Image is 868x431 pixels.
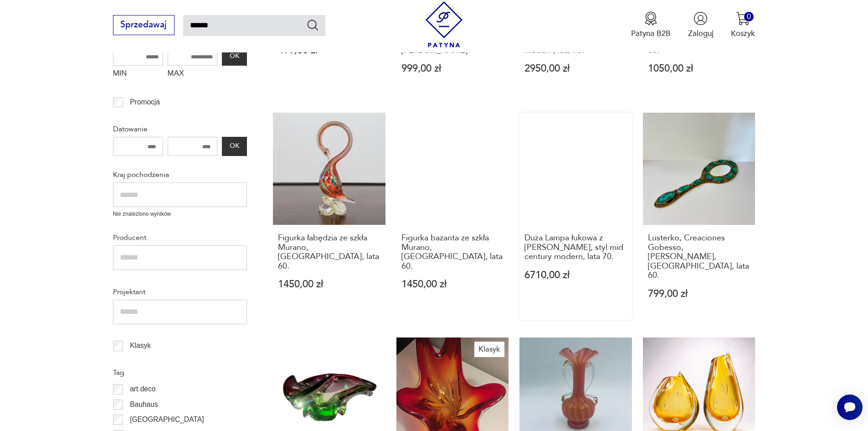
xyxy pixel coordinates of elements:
[631,11,671,39] a: Ikona medaluPatyna B2B
[113,286,247,298] p: Projektant
[731,11,755,39] button: 0Koszyk
[644,11,658,26] img: Ikona medalu
[130,383,155,395] p: art deco
[731,28,755,39] p: Koszyk
[113,66,163,83] label: MIN
[401,18,504,56] h3: Lampa wisząca, [PERSON_NAME], włoski design, lata 70., produkcja: [PERSON_NAME]
[744,12,754,21] div: 0
[113,210,247,218] p: Nie znaleziono wyników
[130,399,158,410] p: Bauhaus
[648,234,750,280] h3: Lusterko, Creaciones Gobesso, [PERSON_NAME], [GEOGRAPHIC_DATA], lata 60.
[524,270,627,280] p: 6710,00 zł
[401,234,504,271] h3: Figurka bażanta ze szkła Murano, [GEOGRAPHIC_DATA], lata 60.
[631,28,671,39] p: Patyna B2B
[643,113,755,320] a: Lusterko, Creaciones Gobesso, Vidrio Murano, Włochy, lata 60.Lusterko, Creaciones Gobesso, [PERSO...
[130,340,151,352] p: Klasyk
[519,113,632,320] a: Duża Lampa łukowa z kloszem Murano, styl mid century modern, lata 70.Duża Lampa łukowa z [PERSON_...
[736,11,750,26] img: Ikona koszyka
[306,18,319,31] button: Szukaj
[648,18,750,56] h3: Figurka gęsi ze szkła Murano, [GEOGRAPHIC_DATA], lata 60.
[648,64,750,73] p: 1050,00 zł
[273,113,385,320] a: Figurka łabędzia ze szkła Murano, Włochy, lata 60.Figurka łabędzia ze szkła Murano, [GEOGRAPHIC_D...
[130,96,160,108] p: Promocja
[648,289,750,299] p: 799,00 zł
[278,234,380,271] h3: Figurka łabędzia ze szkła Murano, [GEOGRAPHIC_DATA], lata 60.
[524,18,627,56] h3: Włoska lampa z kloszami z mlecznego szkła Murano lattimo, styl mid century modern, lata 70.
[401,64,504,73] p: 999,00 zł
[278,280,380,289] p: 1450,00 zł
[168,66,218,83] label: MAX
[113,169,247,181] p: Kraj pochodzenia
[113,123,247,135] p: Datowanie
[524,234,627,261] h3: Duża Lampa łukowa z [PERSON_NAME], styl mid century modern, lata 70.
[130,414,204,426] p: [GEOGRAPHIC_DATA]
[113,15,175,35] button: Sprzedawaj
[222,47,247,66] button: OK
[113,367,247,379] p: Tag
[693,11,708,26] img: Ikonka użytkownika
[688,28,714,39] p: Zaloguj
[688,11,714,39] button: Zaloguj
[524,64,627,73] p: 2950,00 zł
[421,1,467,47] img: Patyna - sklep z meblami i dekoracjami vintage
[222,137,247,156] button: OK
[278,46,380,55] p: 499,00 zł
[631,11,671,39] button: Patyna B2B
[837,395,863,420] iframe: Smartsupp widget button
[113,22,175,29] a: Sprzedawaj
[113,232,247,244] p: Producent
[396,113,509,320] a: Figurka bażanta ze szkła Murano, Włochy, lata 60.Figurka bażanta ze szkła Murano, [GEOGRAPHIC_DAT...
[401,280,504,289] p: 1450,00 zł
